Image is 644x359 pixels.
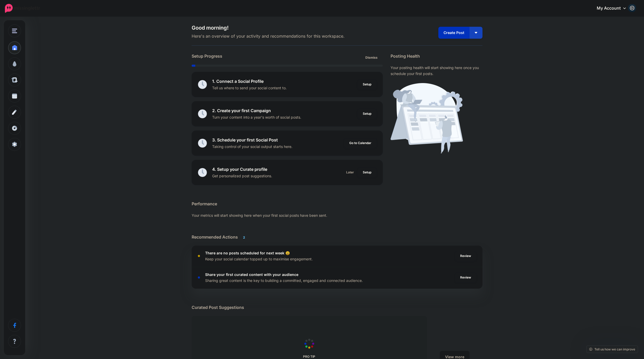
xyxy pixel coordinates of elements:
b: 3. Schedule your first Social Post [212,137,278,143]
h5: PRO TIP [260,355,358,358]
p: Your posting health will start showing here once you schedule your first posts. [391,65,482,77]
div: <div class='status-dot small red margin-right'></div>Error [198,255,200,257]
b: 1. Connect a Social Profile [212,79,264,84]
a: Go to Calendar [344,138,377,148]
a: Review [455,251,476,261]
img: arrow-down-white.png [475,32,477,33]
img: Missinglettr [5,4,40,13]
p: Keep your social calendar topped up to maximise engagement. [205,256,313,262]
a: Later [343,168,357,177]
p: Sharing great content is the key to building a committed, engaged and connected audience. [205,277,363,283]
img: calendar-waiting.png [391,83,463,153]
span: Good morning! [192,25,229,31]
span: 2 [240,235,248,240]
a: Review [455,273,476,282]
b: There are no posts scheduled for next week 😩 [205,251,290,255]
img: clock-grey.png [198,168,207,177]
img: menu.png [12,29,17,33]
a: Setup [358,109,377,118]
p: Taking control of your social output starts here. [212,144,292,150]
img: clock-grey.png [198,80,207,89]
h5: Posting Health [391,53,482,59]
b: Share your first curated content with your audience [205,272,298,277]
a: Setup [358,80,377,89]
h5: Setup Progress [192,53,287,59]
a: Setup [358,168,377,177]
p: Your metrics will start showing here when your first social posts have been sent. [192,212,482,218]
img: clock-grey.png [198,139,207,148]
a: Create Post [438,27,469,39]
h5: Recommended Actions [192,234,482,240]
div: <div class='status-dot small red margin-right'></div>Error [198,276,200,279]
a: Tell us how we can improve [587,346,638,353]
b: 2. Create your first Campaign [212,108,271,113]
b: 4. Setup your Curate profile [212,167,267,172]
img: clock-grey.png [198,109,207,118]
p: Get personalized post suggestions. [212,173,272,179]
p: Tell us where to send your social content to. [212,85,287,91]
p: Turn your content into a year's worth of social posts. [212,114,301,120]
h5: Curated Post Suggestions [192,304,482,311]
a: Dismiss [362,53,381,62]
span: Here's an overview of your activity and recommendations for this workspace. [192,33,383,40]
a: My Account [592,2,636,15]
h5: Performance [192,201,482,207]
